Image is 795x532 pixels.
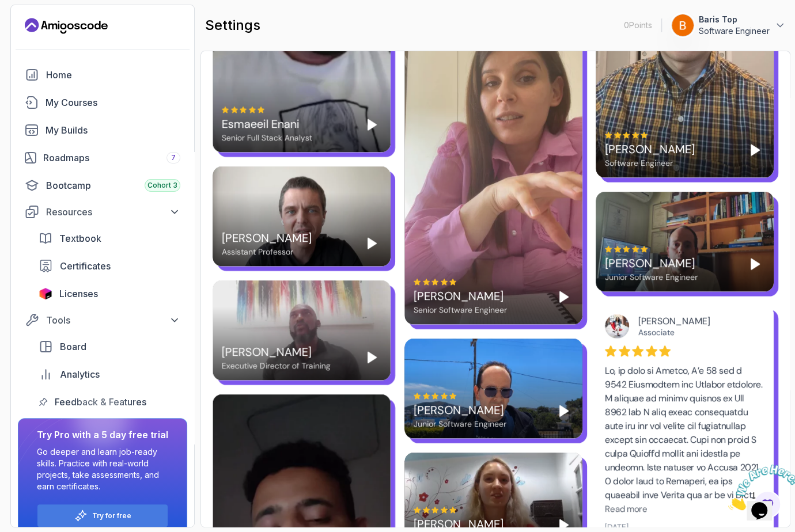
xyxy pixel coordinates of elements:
[699,14,770,25] p: Baris Top
[18,146,187,169] a: roadmaps
[59,287,98,301] span: Licenses
[37,446,168,492] p: Go deeper and learn job-ready skills. Practice with real-world projects, take assessments, and ea...
[18,174,187,197] a: bootcamp
[5,5,76,50] img: Chat attention grabber
[746,141,764,159] button: Play
[46,178,180,192] div: Bootcamp
[46,96,180,109] div: My Courses
[624,20,652,31] p: 0 Points
[205,16,260,35] h2: settings
[18,119,187,142] a: builds
[605,271,698,283] div: Junior Software Engineer
[46,313,180,327] div: Tools
[671,14,786,37] button: user profile imageBaris TopSoftware Engineer
[672,14,694,36] img: user profile image
[414,516,503,532] div: [PERSON_NAME]
[222,116,312,132] div: Esmaeeil Enani
[414,402,506,418] div: [PERSON_NAME]
[222,230,312,246] div: [PERSON_NAME]
[60,367,100,381] span: Analytics
[32,390,187,413] a: feedback
[555,402,573,420] button: Play
[414,418,506,430] div: Junior Software Engineer
[605,364,764,502] div: Lo, ip dolo si Ametco, A’e 58 sed d 9542 Eiusmodtem inc Utlabor etdolore. M aliquae ad minimv qui...
[18,310,187,330] button: Tools
[43,151,180,165] div: Roadmaps
[55,395,146,409] span: Feedback & Features
[414,288,507,304] div: [PERSON_NAME]
[60,259,111,273] span: Certificates
[605,141,695,157] div: [PERSON_NAME]
[363,234,381,253] button: Play
[18,63,187,86] a: home
[363,348,381,367] button: Play
[32,227,187,250] a: textbook
[555,288,573,306] button: Play
[37,504,168,527] button: Try for free
[699,25,770,37] p: Software Engineer
[605,255,698,271] div: [PERSON_NAME]
[724,460,795,515] iframe: chat widget
[92,511,131,520] a: Try for free
[32,282,187,305] a: licenses
[32,254,187,278] a: certificates
[25,17,108,35] a: Landing page
[171,153,176,162] span: 7
[414,304,507,316] div: Senior Software Engineer
[59,231,101,245] span: Textbook
[32,363,187,386] a: analytics
[222,360,331,371] div: Executive Director of Training
[60,340,86,354] span: Board
[46,123,180,137] div: My Builds
[638,327,755,337] div: Associate
[32,335,187,358] a: board
[222,344,331,360] div: [PERSON_NAME]
[605,157,695,169] div: Software Engineer
[39,288,52,299] img: jetbrains icon
[605,503,647,515] span: Read more
[222,132,312,143] div: Senior Full Stack Analyst
[147,181,177,190] span: Cohort 3
[605,503,647,516] button: Read more
[363,116,381,134] button: Play
[638,316,755,327] div: [PERSON_NAME]
[5,5,9,14] span: 1
[605,314,629,339] img: Bianca Navey avatar
[18,91,187,114] a: courses
[222,246,312,257] div: Assistant Professor
[18,202,187,222] button: Resources
[46,68,180,82] div: Home
[46,205,180,219] div: Resources
[746,255,764,273] button: Play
